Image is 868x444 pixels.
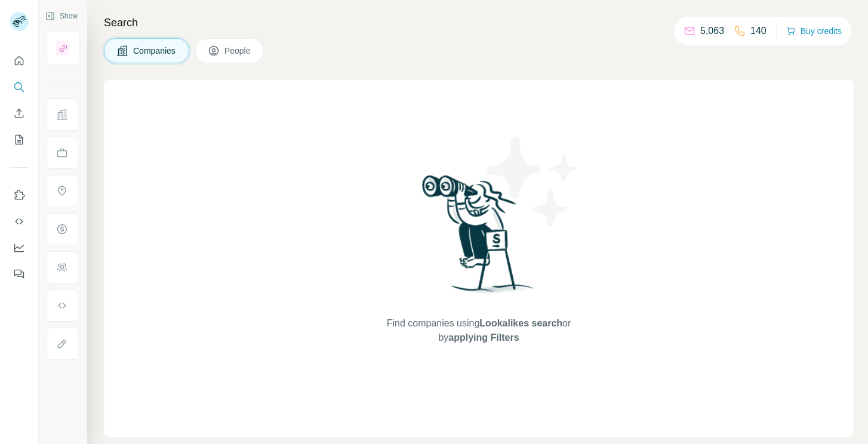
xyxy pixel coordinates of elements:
button: Buy credits [786,23,842,39]
button: Use Surfe API [10,211,29,232]
button: Dashboard [10,237,29,258]
p: 5,063 [700,24,724,38]
span: applying Filters [448,332,519,343]
span: Lookalikes search [479,318,562,328]
button: Quick start [10,50,29,72]
button: Show [37,7,86,25]
p: 140 [750,24,767,38]
button: Search [10,76,29,98]
img: Surfe Illustration - Stars [479,128,586,235]
h4: Search [104,14,854,31]
span: Companies [133,45,177,57]
button: Enrich CSV [10,103,29,124]
img: Surfe Illustration - Woman searching with binoculars [417,172,541,305]
button: Feedback [10,263,29,285]
span: People [224,45,252,57]
button: Use Surfe on LinkedIn [10,184,29,206]
span: Find companies using or by [383,316,574,345]
button: My lists [10,129,29,150]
